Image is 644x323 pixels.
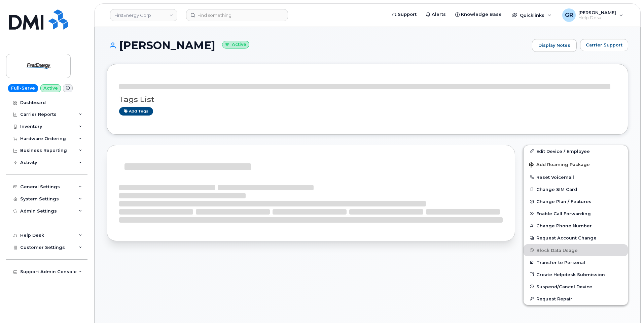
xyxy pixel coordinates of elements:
[524,207,628,220] button: Enable Call Forwarding
[119,107,153,116] a: Add tags
[524,244,628,256] button: Block Data Usage
[524,256,628,268] button: Transfer to Personal
[536,199,592,204] span: Change Plan / Features
[524,281,628,293] button: Suspend/Cancel Device
[536,284,592,289] span: Suspend/Cancel Device
[524,268,628,281] a: Create Helpdesk Submission
[524,293,628,305] button: Request Repair
[524,220,628,232] button: Change Phone Number
[524,157,628,171] button: Add Roaming Package
[524,232,628,244] button: Request Account Change
[107,39,529,51] h1: [PERSON_NAME]
[586,42,622,48] span: Carrier Support
[580,39,628,51] button: Carrier Support
[524,195,628,207] button: Change Plan / Features
[529,162,590,168] span: Add Roaming Package
[532,39,577,52] a: Display Notes
[222,41,249,49] small: Active
[524,145,628,157] a: Edit Device / Employee
[536,211,591,216] span: Enable Call Forwarding
[119,95,616,104] h3: Tags List
[524,183,628,195] button: Change SIM Card
[524,171,628,183] button: Reset Voicemail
